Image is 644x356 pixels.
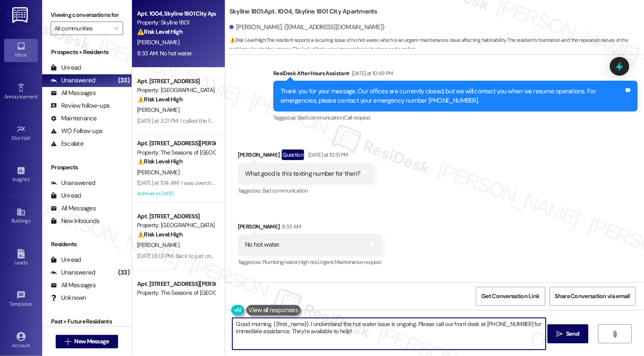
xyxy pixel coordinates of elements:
div: Tagged as: [238,185,374,197]
div: [PERSON_NAME]. ([EMAIL_ADDRESS][DOMAIN_NAME]) [229,23,385,32]
div: All Messages [51,281,96,290]
div: Unanswered [51,76,95,85]
span: Maintenance request [334,258,382,266]
div: (33) [116,74,132,87]
strong: ⚠️ Risk Level: High [137,28,183,35]
a: Buildings [4,205,38,228]
span: High risk , [299,258,318,266]
span: • [30,134,32,140]
span: Send [566,329,579,338]
a: Insights • [4,163,38,186]
div: Unanswered [51,179,95,188]
div: 8:33 AM [280,222,301,231]
textarea: To enrich screen reader interactions, please activate Accessibility in Grammarly extension settings [232,318,546,350]
i:  [114,25,119,32]
span: Bad communication [262,187,308,194]
div: Property: [GEOGRAPHIC_DATA] [137,221,215,230]
div: (33) [116,266,132,279]
a: Inbox [4,39,38,62]
input: All communities [54,22,110,35]
b: Skyline 1801: Apt. 1004, Skyline 1801 City Apartments [229,7,377,16]
button: Get Conversation Link [476,287,545,306]
div: Review follow-ups [51,101,110,110]
span: [PERSON_NAME] [137,241,179,249]
div: Prospects [42,163,132,172]
div: Past + Future Residents [42,317,132,326]
a: Leads [4,247,38,269]
div: No hot water. [245,240,280,249]
img: ResiDesk Logo [12,7,30,23]
span: [PERSON_NAME] [137,106,179,114]
div: Tagged as: [273,111,638,124]
div: Unknown [51,293,86,302]
div: Unread [51,191,81,200]
span: Call request [344,114,370,121]
i:  [612,331,618,337]
div: 8:33 AM: No hot water. [137,49,192,57]
div: Thank you for your message. Our offices are currently closed, but we will contact you when we res... [280,87,624,105]
div: Residents [42,240,132,249]
div: Tagged as: [238,256,382,268]
div: Maintenance [51,114,97,123]
div: Property: The Seasons of [GEOGRAPHIC_DATA] [137,148,215,157]
div: Unread [51,255,81,264]
i:  [556,331,563,337]
strong: ⚠️ Risk Level: High [229,37,266,43]
span: Plumbing/water , [262,258,299,266]
div: Escalate [51,139,84,148]
span: • [38,92,39,98]
div: Apt. 1004, Skyline 1801 City Apartments [137,9,215,18]
span: Bad communication , [298,114,344,121]
div: [DATE] at 10:49 PM [350,69,393,78]
div: Apt. [STREET_ADDRESS] [137,77,215,86]
div: Apt. [STREET_ADDRESS] [137,212,215,221]
div: Apt. [STREET_ADDRESS][PERSON_NAME] [137,139,215,148]
div: Question [282,149,304,160]
span: [PERSON_NAME] [137,168,179,176]
div: Unanswered [51,268,95,277]
span: Share Conversation via email [555,292,630,301]
span: [PERSON_NAME] [137,38,179,46]
div: Property: The Seasons of [GEOGRAPHIC_DATA] [137,288,215,297]
span: : The resident reports a recurring issue of no hot water, which is an urgent maintenance issue af... [229,36,644,54]
div: [DATE] 6:01 PM: Back to just one elevator working [137,252,256,260]
a: Site Visit • [4,122,38,145]
div: Apt. [STREET_ADDRESS][PERSON_NAME] [137,280,215,288]
button: Send [547,324,588,343]
span: • [29,175,30,181]
i:  [65,338,71,345]
span: Get Conversation Link [481,292,539,301]
a: Templates • [4,288,38,311]
div: Archived on [DATE] [136,188,216,199]
button: New Message [56,335,118,348]
div: [DATE] at 10:51 PM [306,150,348,159]
button: Share Conversation via email [550,287,636,306]
div: Property: Skyline 1801 [137,18,215,27]
div: All Messages [51,89,96,98]
div: WO Follow-ups [51,127,102,136]
span: New Message [74,337,109,346]
div: Prospects + Residents [42,48,132,57]
div: Unread [51,63,81,72]
div: What good is this texting number for then? [245,169,361,178]
div: [PERSON_NAME] [238,149,374,163]
strong: ⚠️ Risk Level: High [137,95,183,103]
strong: ⚠️ Risk Level: High [137,158,183,165]
div: [PERSON_NAME] [238,222,382,234]
span: Urgent , [318,258,334,266]
strong: ⚠️ Risk Level: High [137,231,183,238]
span: • [32,300,34,306]
label: Viewing conversations for [51,8,123,22]
div: All Messages [51,204,96,213]
div: ResiDesk After Hours Assistant [273,69,638,81]
div: New Inbounds [51,217,100,226]
a: Account [4,329,38,352]
div: Property: [GEOGRAPHIC_DATA] [137,86,215,95]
